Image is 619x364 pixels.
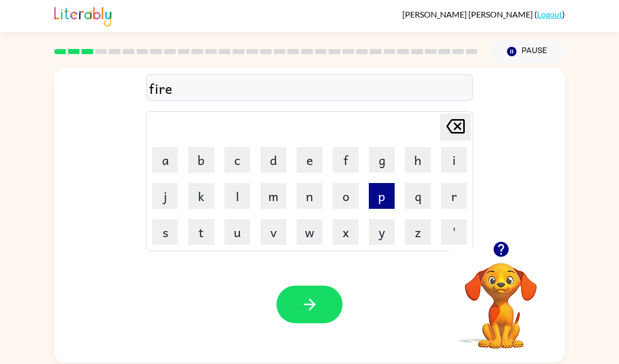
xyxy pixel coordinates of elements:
button: p [369,183,395,209]
button: f [333,147,359,173]
button: v [260,219,286,245]
button: n [297,183,322,209]
button: c [224,147,250,173]
button: i [441,147,467,173]
button: r [441,183,467,209]
button: t [188,219,214,245]
a: Logout [537,9,562,19]
button: m [260,183,286,209]
button: d [260,147,286,173]
button: b [188,147,214,173]
img: Literably [54,4,111,27]
button: q [405,183,431,209]
button: u [224,219,250,245]
button: ' [441,219,467,245]
button: y [369,219,395,245]
button: Pause [490,40,565,63]
button: w [297,219,322,245]
button: z [405,219,431,245]
button: h [405,147,431,173]
button: l [224,183,250,209]
div: ( ) [402,9,565,19]
button: s [152,219,178,245]
div: fire [149,77,470,99]
button: a [152,147,178,173]
button: k [188,183,214,209]
button: j [152,183,178,209]
button: g [369,147,395,173]
button: x [333,219,359,245]
span: [PERSON_NAME] [PERSON_NAME] [402,9,534,19]
button: o [333,183,359,209]
button: e [297,147,322,173]
video: Your browser must support playing .mp4 files to use Literably. Please try using another browser. [449,247,552,350]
